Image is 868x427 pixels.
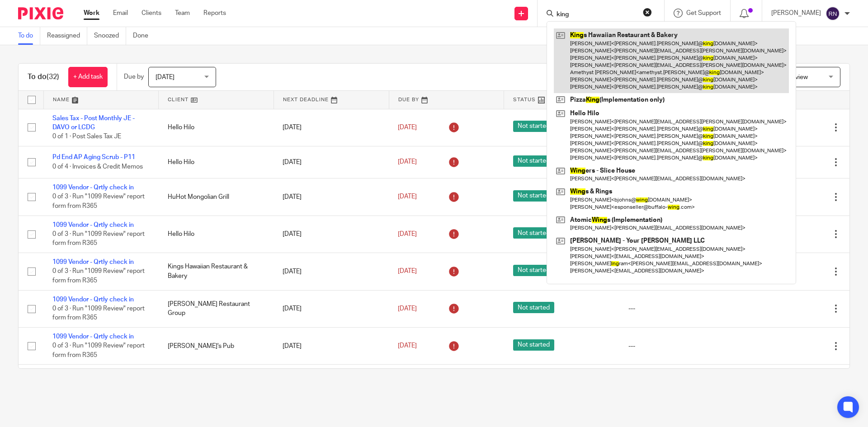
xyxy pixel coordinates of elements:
a: Pd End AP Aging Scrub - P11 [52,154,135,160]
p: [PERSON_NAME] [771,9,821,18]
a: Email [113,9,128,18]
td: [DATE] [274,109,389,146]
a: Team [175,9,190,18]
span: 0 of 3 · Run "1099 Review" report form from R365 [52,194,145,210]
td: Kings Hawaiian Restaurant & Bakery [159,253,274,290]
td: Hello Hilo [159,109,274,146]
a: Done [133,27,155,45]
input: Search [556,11,637,19]
td: Hello Hilo [159,216,274,253]
td: [DATE] [274,328,389,365]
td: [DATE] [274,216,389,253]
a: 1099 Vendor - Qrtly check in [52,333,134,340]
td: [PERSON_NAME] Restaurant Group [159,290,274,327]
td: Hello Hilo [159,146,274,178]
td: [DATE] [274,146,389,178]
td: [PERSON_NAME] Restaurant Group [159,365,274,397]
a: Snoozed [94,27,126,45]
td: [DATE] [274,253,389,290]
a: Work [84,9,99,18]
div: --- [628,342,726,351]
a: Clients [142,9,161,18]
span: Not started [513,155,554,167]
a: 1099 Vendor - Qrtly check in [52,259,134,265]
a: 1099 Vendor - Qrtly check in [52,184,134,191]
span: [DATE] [398,231,417,237]
img: Pixie [18,7,63,19]
a: Reports [203,9,226,18]
span: (32) [47,73,59,80]
a: Reassigned [47,27,87,45]
a: + Add task [68,67,108,87]
span: Not started [513,227,554,239]
span: 0 of 3 · Run "1099 Review" report form from R365 [52,305,145,321]
span: 0 of 1 · Post Sales Tax JE [52,133,121,140]
span: 0 of 3 · Run "1099 Review" report form from R365 [52,343,145,359]
span: [DATE] [398,124,417,131]
div: --- [628,304,726,313]
a: Sales Tax - Post Monthly JE - DAVO or LCDG [52,115,135,131]
p: Due by [124,72,144,81]
span: Get Support [686,10,721,16]
span: 0 of 4 · Invoices & Credit Memos [52,164,143,170]
button: Clear [643,8,652,17]
span: [DATE] [398,305,417,312]
td: [DATE] [274,178,389,216]
a: 1099 Vendor - Qrtly check in [52,222,134,228]
span: Not started [513,121,554,132]
span: [DATE] [156,74,175,80]
span: [DATE] [398,343,417,349]
span: Not started [513,339,554,351]
span: [DATE] [398,194,417,200]
span: Not started [513,190,554,202]
span: Not started [513,265,554,276]
span: 0 of 3 · Run "1099 Review" report form from R365 [52,231,145,247]
img: svg%3E [826,6,840,21]
td: HuHot Mongolian Grill [159,178,274,216]
span: 0 of 3 · Run "1099 Review" report form from R365 [52,268,145,284]
td: [DATE] [274,290,389,327]
td: [DATE] [274,365,389,397]
td: [PERSON_NAME]'s Pub [159,328,274,365]
h1: To do [28,72,59,82]
a: 1099 Vendor - Qrtly check in [52,296,134,303]
span: [DATE] [398,268,417,275]
span: [DATE] [398,159,417,165]
span: Not started [513,302,554,313]
a: To do [18,27,40,45]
